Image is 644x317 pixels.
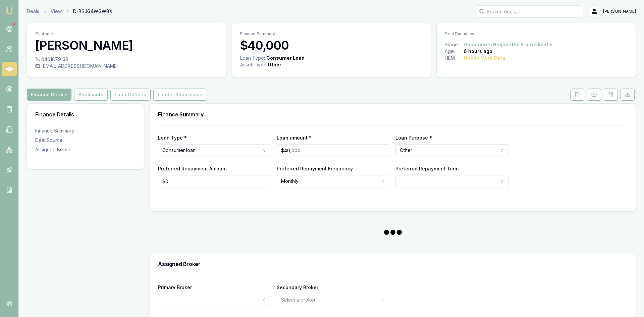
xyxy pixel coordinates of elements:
button: Loan Options [110,89,151,101]
div: Assigned Broker [35,146,136,153]
p: Finance Summary [240,31,423,37]
label: Loan amount * [277,135,312,141]
a: View [51,8,62,15]
h3: Finance Summary [158,112,628,117]
div: [EMAIL_ADDRESS][DOMAIN_NAME] [35,63,218,69]
a: Loan Options [109,89,152,101]
h3: Assigned Broker [158,261,628,267]
label: Preferred Repayment Frequency [277,166,353,171]
label: Primary Broker [158,284,192,290]
div: Other [268,61,281,68]
div: Age: [445,48,464,55]
h3: Finance Details [35,112,136,117]
nav: breadcrumb [27,8,113,15]
div: Consumer Loan [266,55,305,61]
a: Applicants [73,89,109,101]
label: Loan Type * [158,135,187,141]
h3: $40,000 [240,39,423,52]
div: Needs More Data [464,55,505,61]
span: D-BSJG4WGWBX [73,8,113,15]
input: $ [277,144,390,156]
button: Lender Submission [153,89,207,101]
div: Asset Type : [240,61,266,68]
p: Deal Dynamics [445,31,628,37]
button: Documents Requested From Client [464,41,553,48]
div: Finance Summary [35,127,136,134]
input: $ [158,175,271,187]
label: Secondary Broker [277,284,318,290]
input: Search deals [476,5,583,17]
div: HEM: [445,55,464,61]
h3: [PERSON_NAME] [35,39,218,52]
a: Finance Details [27,89,73,101]
div: Loan Type: [240,55,265,61]
span: [PERSON_NAME] [603,9,636,14]
button: Applicants [74,89,108,101]
div: Stage: [445,41,464,48]
label: Loan Purpose * [395,135,432,141]
a: Deals [27,8,39,15]
a: Lender Submission [152,89,208,101]
div: 0401879133 [35,56,218,63]
div: 6 hours ago [464,48,492,55]
label: Preferred Repayment Term [395,166,459,171]
button: Finance Details [27,89,71,101]
img: emu-icon-u.png [5,7,13,15]
div: Deal Source [35,137,136,144]
p: Customer [35,31,218,37]
label: Preferred Repayment Amount [158,166,227,171]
